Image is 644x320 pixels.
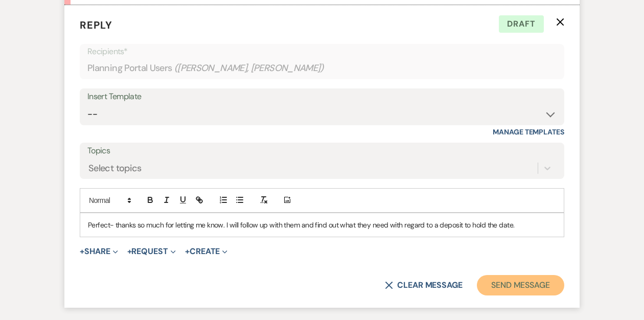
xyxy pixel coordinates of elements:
[88,219,556,231] p: Perfect- thanks so much for letting me know. I will follow up with them and find out what they ne...
[80,247,118,256] button: Share
[174,61,325,75] span: ( [PERSON_NAME], [PERSON_NAME] )
[385,281,463,289] button: Clear message
[493,127,564,136] a: Manage Templates
[88,161,142,175] div: Select topics
[80,18,112,32] span: Reply
[127,247,132,256] span: +
[499,15,544,33] span: Draft
[185,247,190,256] span: +
[87,45,557,58] p: Recipients*
[477,275,564,295] button: Send Message
[87,58,557,78] div: Planning Portal Users
[80,247,84,256] span: +
[127,247,176,256] button: Request
[87,89,557,104] div: Insert Template
[185,247,227,256] button: Create
[87,144,557,158] label: Topics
